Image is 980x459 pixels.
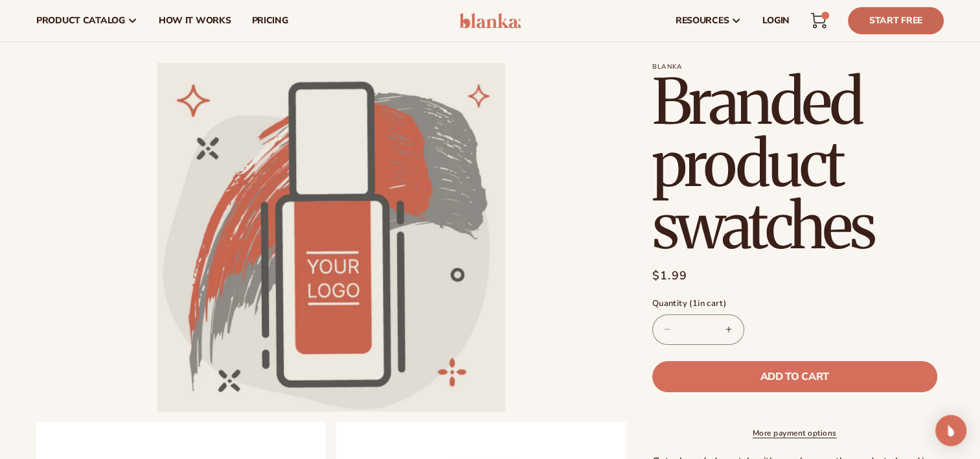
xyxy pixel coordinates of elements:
[652,361,937,392] button: Add to cart
[652,427,937,439] a: More payment options
[762,16,790,26] span: LOGIN
[159,16,231,26] span: How It Works
[652,267,688,285] span: $1.99
[459,13,521,29] img: logo
[760,371,828,382] span: Add to cart
[848,7,944,34] a: Start Free
[935,415,966,446] div: Open Intercom Messenger
[652,298,937,311] label: Quantity
[689,298,726,309] span: ( in cart)
[36,16,125,26] span: product catalog
[676,16,729,26] span: resources
[692,298,698,309] span: 1
[652,71,944,257] h1: Branded product swatches
[251,16,288,26] span: pricing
